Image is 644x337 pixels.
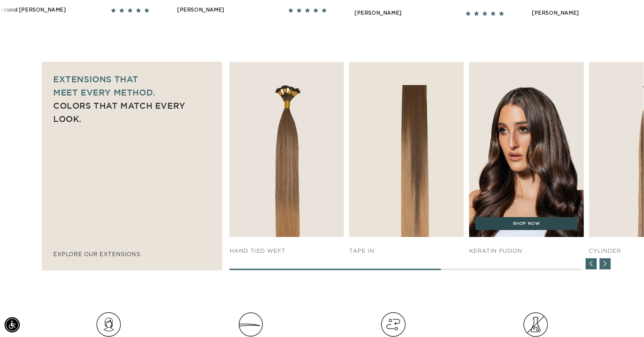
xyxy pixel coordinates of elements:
[586,258,597,269] div: Previous slide
[230,62,344,255] div: 3 / 7
[53,86,211,99] p: meet every method.
[53,250,211,260] p: explore our extensions
[381,312,405,337] img: Hair_Icon_e13bf847-e4cc-4568-9d64-78eb6e132bb2.png
[475,217,578,230] a: SHOP NOW
[53,72,211,86] p: Extensions that
[609,304,644,337] iframe: Chat Widget
[230,247,344,255] h4: HAND TIED WEFT
[174,6,221,15] div: [PERSON_NAME]
[5,317,20,332] div: Accessibility Menu
[53,99,211,125] p: Colors that match every look.
[352,9,399,18] div: [PERSON_NAME]
[466,58,587,242] img: KERATIN FUSION
[349,62,464,255] div: 4 / 7
[349,247,464,255] h4: TAPE IN
[469,62,584,255] div: 5 / 7
[469,247,584,255] h4: KERATIN FUSION
[523,312,548,337] img: Group.png
[599,258,611,269] div: Next slide
[96,312,121,337] img: Hair_Icon_a70f8c6f-f1c4-41e1-8dbd-f323a2e654e6.png
[239,312,263,337] img: Clip_path_group_11631e23-4577-42dd-b462-36179a27abaf.png
[529,9,576,18] div: [PERSON_NAME]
